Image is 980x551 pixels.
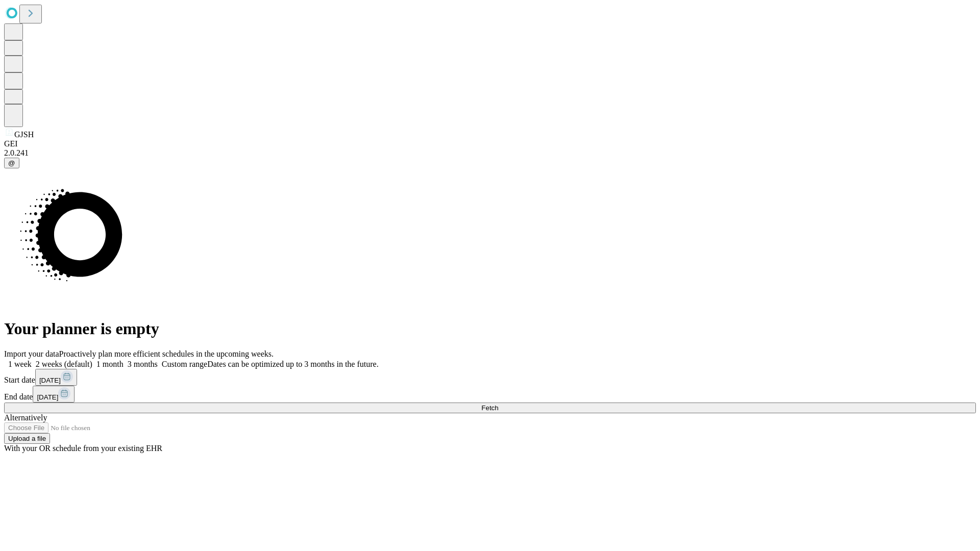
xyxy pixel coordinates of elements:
span: 3 months [128,360,158,368]
span: Custom range [162,360,207,368]
span: With your OR schedule from your existing EHR [4,444,162,453]
button: Upload a file [4,433,50,444]
span: 1 week [8,360,32,368]
span: @ [8,159,15,167]
div: Start date [4,369,976,386]
span: Import your data [4,349,59,358]
div: 2.0.241 [4,148,976,158]
span: Alternatively [4,413,47,422]
span: Proactively plan more efficient schedules in the upcoming weeks. [59,349,274,358]
span: [DATE] [37,393,58,401]
button: Fetch [4,403,976,413]
h1: Your planner is empty [4,319,976,338]
span: 1 month [96,360,124,368]
span: GJSH [14,130,34,139]
span: [DATE] [39,377,61,384]
span: Fetch [481,404,498,412]
button: @ [4,158,19,168]
div: End date [4,386,976,403]
button: [DATE] [35,369,77,386]
button: [DATE] [33,386,75,403]
span: 2 weeks (default) [36,360,92,368]
span: Dates can be optimized up to 3 months in the future. [207,360,378,368]
div: GEI [4,139,976,148]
